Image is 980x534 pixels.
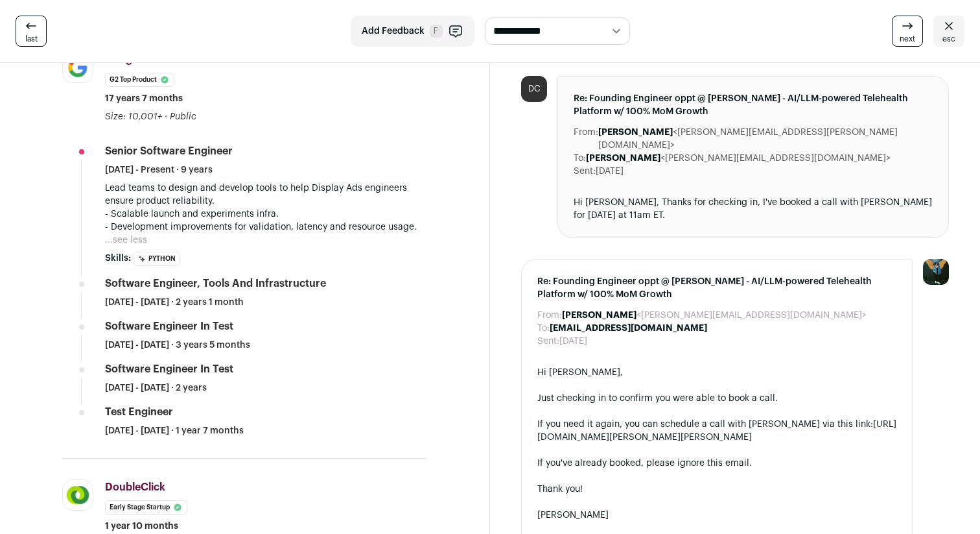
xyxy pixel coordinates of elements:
[105,276,326,291] div: Software Engineer, Tools and Infrastructure
[25,34,38,44] span: last
[537,483,896,496] div: Thank you!
[362,25,425,38] span: Add Feedback
[900,34,915,44] span: next
[537,509,896,522] div: [PERSON_NAME]
[105,500,187,515] li: Early Stage Startup
[537,309,562,322] dt: From:
[63,480,93,510] img: 3364f705f2f7014db81735f0aae92d11d1429c8a46b4e9938d770b45ecb5f433.jpg
[105,73,174,87] li: G2 Top Product
[105,296,244,309] span: [DATE] - [DATE] · 2 years 1 month
[574,165,596,178] dt: Sent:
[537,457,896,470] div: If you've already booked, please ignore this email.
[598,126,933,152] dd: <[PERSON_NAME][EMAIL_ADDRESS][PERSON_NAME][DOMAIN_NAME]>
[105,112,162,121] span: Size: 10,001+
[586,152,891,165] dd: <[PERSON_NAME][EMAIL_ADDRESS][DOMAIN_NAME]>
[105,482,165,492] span: DoubleClick
[942,34,955,44] span: esc
[105,382,207,394] span: [DATE] - [DATE] · 2 years
[105,520,178,533] span: 1 year 10 months
[537,322,550,335] dt: To:
[170,112,196,121] span: Public
[105,405,173,419] div: Test Engineer
[105,339,250,352] span: [DATE] - [DATE] · 3 years 5 months
[537,418,896,444] div: If you need it again, you can schedule a call with [PERSON_NAME] via this link:
[537,392,896,405] div: Just checking in to confirm you were able to book a call.
[574,152,586,165] dt: To:
[165,110,167,123] span: ·
[105,164,213,176] span: [DATE] - Present · 9 years
[105,234,147,247] button: ...see less
[559,335,587,348] dd: [DATE]
[574,196,933,222] div: Hi [PERSON_NAME], Thanks for checking in, I've booked a call with [PERSON_NAME] for [DATE] at 11a...
[892,16,923,47] a: next
[586,154,660,163] b: [PERSON_NAME]
[598,128,673,137] b: [PERSON_NAME]
[105,221,427,234] p: - Development improvements for validation, latency and resource usage.
[430,25,443,38] span: F
[537,366,896,379] div: Hi [PERSON_NAME],
[105,208,427,221] p: - Scalable launch and experiments infra.
[105,144,233,158] div: Senior Software Engineer
[562,311,636,320] b: [PERSON_NAME]
[105,182,427,208] p: Lead teams to design and develop tools to help Display Ads engineers ensure product reliability.
[537,275,896,301] span: Re: Founding Engineer oppt @ [PERSON_NAME] - AI/LLM-powered Telehealth Platform w/ 100% MoM Growth
[16,16,47,47] a: last
[562,309,867,322] dd: <[PERSON_NAME][EMAIL_ADDRESS][DOMAIN_NAME]>
[105,362,233,376] div: Software Engineer In Test
[923,259,949,285] img: 12031951-medium_jpg
[105,92,183,105] span: 17 years 7 months
[933,16,964,47] a: esc
[134,252,180,266] li: Python
[574,92,933,118] span: Re: Founding Engineer oppt @ [PERSON_NAME] - AI/LLM-powered Telehealth Platform w/ 100% MoM Growth
[550,324,707,333] b: [EMAIL_ADDRESS][DOMAIN_NAME]
[351,16,474,47] button: Add Feedback F
[521,76,547,102] div: DC
[574,126,598,152] dt: From:
[105,424,244,437] span: [DATE] - [DATE] · 1 year 7 months
[63,53,93,82] img: 8d2c6156afa7017e60e680d3937f8205e5697781b6c771928cb24e9df88505de.jpg
[105,319,233,334] div: Software Engineer In Test
[596,165,624,178] dd: [DATE]
[537,335,559,348] dt: Sent:
[105,252,131,265] span: Skills:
